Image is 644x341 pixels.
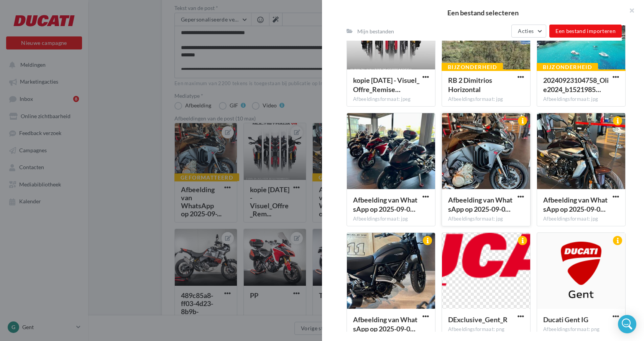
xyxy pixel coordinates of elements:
span: Acties [518,28,534,34]
div: Afbeeldingsformaat: png [448,326,524,333]
span: Een bestand importeren [555,28,616,34]
div: Afbeeldingsformaat: jpg [543,216,619,222]
span: 20240923104758_Olie2024_b1521985dd_A931F67FDAB4448CA27B9773010FEC53_dji_fly_2024092_2560x1440 [543,76,609,94]
span: Afbeelding van WhatsApp op 2025-09-02 om 13.46.17_d9a7bf2f [448,196,513,213]
span: DExclusive_Gent_R [448,315,508,324]
div: Afbeeldingsformaat: jpg [353,216,429,222]
button: Een bestand importeren [549,25,622,38]
div: Afbeeldingsformaat: jpg [448,216,524,222]
span: kopie 10-09-2025 - Visuel_Offre_Remise_MTS_Feed_Benelux NL [353,76,419,94]
div: Bijzonderheid [537,63,598,71]
div: Open Intercom Messenger [618,315,636,333]
div: Bijzonderheid [442,63,503,71]
span: Afbeelding van WhatsApp op 2025-09-02 om 13.54.06_b2081b16 [543,196,608,213]
div: Afbeeldingsformaat: jpg [448,96,524,103]
div: Afbeeldingsformaat: jpg [543,96,619,103]
button: Acties [511,25,546,38]
div: Mijn bestanden [357,28,394,35]
div: Afbeeldingsformaat: png [543,326,619,333]
div: Afbeeldingsformaat: jpeg [353,96,429,103]
h2: Een bestand selecteren [334,9,632,16]
span: Ducati Gent IG [543,315,588,324]
span: Afbeelding van WhatsApp op 2025-09-02 om 13.54.36_13219b69 [353,315,417,333]
span: Afbeelding van WhatsApp op 2025-09-02 om 13.54.21_be2172c2 [353,196,417,213]
span: RB 2 Dimitrios Horizontal [448,76,492,94]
